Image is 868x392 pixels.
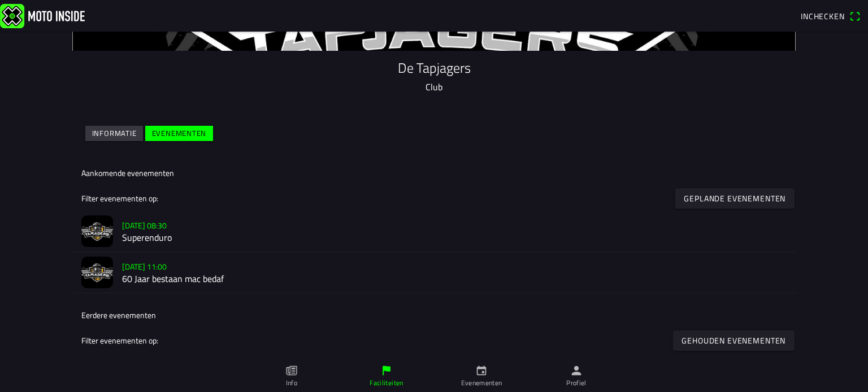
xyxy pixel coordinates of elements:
img: FPyWlcerzEXqUMuL5hjUx9yJ6WAfvQJe4uFRXTbk.jpg [81,215,113,247]
ion-icon: person [570,364,583,377]
ion-label: Info [286,378,297,388]
ion-label: Faciliteiten [370,378,403,388]
ion-text: [DATE] 11:00 [122,261,167,272]
ion-icon: calendar [475,364,488,377]
ion-label: Evenementen [461,378,502,388]
ion-icon: flag [380,364,393,377]
ion-text: Gehouden evenementen [682,336,786,344]
ion-label: Aankomende evenementen [81,167,174,179]
img: FPyWlcerzEXqUMuL5hjUx9yJ6WAfvQJe4uFRXTbk.jpg [81,257,113,288]
ion-button: Evenementen [145,126,213,141]
ion-label: Filter evenementen op: [81,334,158,346]
ion-icon: paper [285,364,298,377]
ion-text: [DATE] 08:30 [122,219,167,231]
ion-button: Informatie [85,126,143,141]
h2: 60 Jaar bestaan mac bedaf [122,274,787,284]
ion-text: Geplande evenementen [684,194,786,202]
h2: Superenduro [122,232,787,243]
span: Inchecken [801,10,845,22]
ion-label: Profiel [566,378,587,388]
h1: De Tapjagers [81,60,787,76]
p: Club [81,80,787,94]
a: Incheckenqr scanner [795,6,866,25]
ion-label: Eerdere evenementen [81,309,156,321]
ion-label: Filter evenementen op: [81,192,158,204]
